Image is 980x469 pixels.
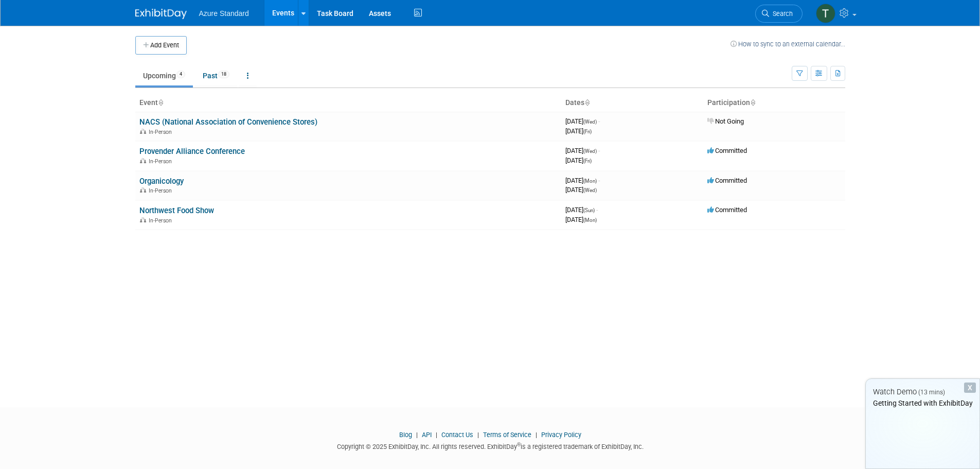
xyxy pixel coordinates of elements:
img: In-Person Event [140,187,146,193]
a: Sort by Participation Type [750,98,755,107]
a: Organicology [139,177,184,186]
span: [DATE] [565,216,597,223]
th: Event [135,94,561,112]
span: [DATE] [565,177,600,184]
div: Getting Started with ExhibitDay [866,398,979,408]
span: [DATE] [565,147,600,154]
a: Northwest Food Show [139,206,214,215]
div: Dismiss [964,383,976,393]
span: Search [769,10,793,18]
span: - [598,177,600,184]
span: In-Person [149,187,175,194]
a: Privacy Policy [541,431,581,439]
span: | [433,431,440,439]
a: How to sync to an external calendar... [730,40,845,48]
a: Provender Alliance Conference [139,147,245,156]
span: In-Person [149,129,175,135]
span: [DATE] [565,117,600,125]
button: Add Event [135,36,187,55]
a: API [422,431,432,439]
span: In-Person [149,217,175,224]
span: - [598,117,600,125]
div: Watch Demo [866,387,979,397]
span: (Mon) [583,178,597,184]
span: (Wed) [583,119,597,125]
th: Dates [561,94,703,112]
span: In-Person [149,158,175,165]
img: ExhibitDay [135,9,187,19]
span: Not Going [707,117,744,125]
img: In-Person Event [140,158,146,163]
a: Upcoming4 [135,66,193,85]
span: (Wed) [583,148,597,154]
a: Past18 [195,66,237,85]
span: [DATE] [565,127,592,135]
a: Contact Us [441,431,473,439]
span: [DATE] [565,157,592,164]
a: Sort by Event Name [158,98,163,107]
img: In-Person Event [140,129,146,134]
img: Toni Virgil [816,4,835,23]
span: [DATE] [565,186,597,194]
a: Blog [399,431,412,439]
span: 4 [176,71,185,78]
a: NACS (National Association of Convenience Stores) [139,117,317,127]
span: Azure Standard [199,9,249,18]
th: Participation [703,94,845,112]
span: 18 [218,71,229,78]
span: | [475,431,482,439]
span: (Mon) [583,217,597,223]
span: (Sun) [583,207,595,213]
span: (13 mins) [918,389,945,396]
span: (Fri) [583,158,592,164]
a: Terms of Service [483,431,531,439]
a: Sort by Start Date [584,98,590,107]
sup: ® [517,442,521,447]
span: (Wed) [583,187,597,193]
img: In-Person Event [140,217,146,222]
span: | [414,431,420,439]
span: Committed [707,206,747,214]
a: Search [755,5,803,23]
span: | [533,431,540,439]
span: Committed [707,177,747,184]
span: Committed [707,147,747,154]
span: - [598,147,600,154]
span: (Fri) [583,129,592,134]
span: [DATE] [565,206,598,214]
span: - [596,206,598,214]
